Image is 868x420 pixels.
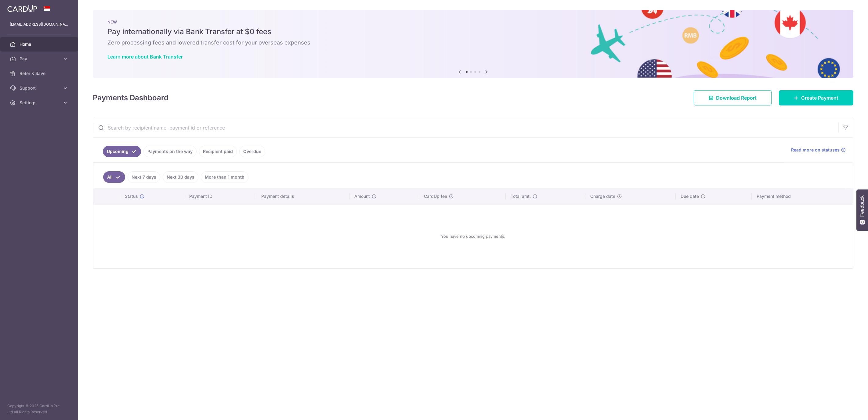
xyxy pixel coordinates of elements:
a: Read more on statuses [791,147,846,153]
p: NEW [107,20,839,24]
th: Payment details [256,188,349,204]
img: Bank transfer banner [93,10,853,78]
p: [EMAIL_ADDRESS][DOMAIN_NAME] [10,21,68,27]
a: More than 1 month [201,171,248,183]
a: Next 30 days [163,171,198,183]
span: Feedback [859,195,865,217]
span: Read more on statuses [791,147,840,153]
h6: Zero processing fees and lowered transfer cost for your overseas expenses [107,39,839,46]
a: Create Payment [779,90,853,105]
span: Due date [681,193,699,199]
a: Learn more about Bank Transfer [107,54,183,60]
button: Feedback - Show survey [856,189,868,231]
a: Next 7 days [128,171,160,183]
a: Download Report [694,90,772,105]
span: Amount [354,193,370,199]
a: Recipient paid [199,146,237,157]
span: Settings [20,100,60,106]
span: Support [20,85,60,91]
span: Refer & Save [20,70,60,77]
a: Overdue [239,146,265,157]
h5: Pay internationally via Bank Transfer at $0 fees [107,27,839,37]
th: Payment method [752,188,853,204]
span: Create Payment [801,94,838,101]
a: All [103,171,125,183]
h4: Payments Dashboard [93,92,168,103]
span: Charge date [590,193,615,199]
span: Status [125,193,138,199]
span: Pay [20,56,60,62]
div: You have no upcoming payments. [101,209,845,263]
span: Download Report [716,94,757,101]
input: Search by recipient name, payment id or reference [93,118,838,137]
img: CardUp [7,5,37,12]
span: Total amt. [511,193,531,199]
a: Upcoming [103,146,141,157]
a: Payments on the way [143,146,197,157]
span: Home [20,41,60,47]
th: Payment ID [184,188,256,204]
span: CardUp fee [424,193,447,199]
